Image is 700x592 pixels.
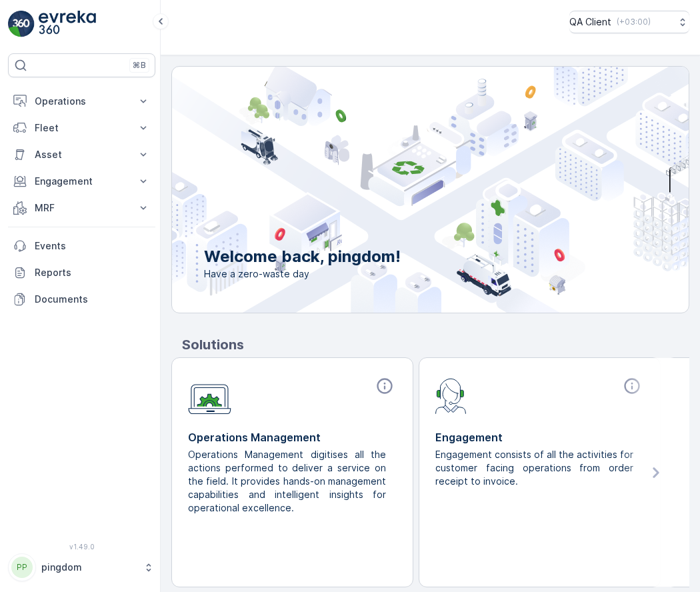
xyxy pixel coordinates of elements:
p: Operations [35,95,129,108]
button: PPpingdom [8,553,155,581]
button: MRF [8,195,155,221]
img: module-icon [188,377,231,415]
span: v 1.49.0 [8,543,155,551]
img: logo [8,11,35,37]
a: Events [8,233,155,259]
p: Operations Management [188,429,397,445]
button: QA Client(+03:00) [569,11,689,33]
img: city illustration [112,67,689,313]
a: Reports [8,259,155,286]
p: Reports [35,266,150,279]
p: pingdom [41,561,137,574]
button: Engagement [8,168,155,195]
button: Fleet [8,115,155,141]
p: Solutions [182,335,689,355]
p: Fleet [35,121,129,135]
button: Operations [8,88,155,115]
p: MRF [35,201,129,215]
p: Engagement [35,175,129,188]
p: Documents [35,293,150,306]
p: Asset [35,148,129,161]
div: PP [11,557,33,578]
a: Documents [8,286,155,313]
p: Welcome back, pingdom! [204,246,401,267]
p: ( +03:00 ) [617,17,651,27]
img: logo_light-DOdMpM7g.png [39,11,96,37]
p: Operations Management digitises all the actions performed to deliver a service on the field. It p... [188,448,386,515]
img: module-icon [435,377,467,414]
p: Engagement consists of all the activities for customer facing operations from order receipt to in... [435,448,633,488]
p: QA Client [569,15,611,29]
p: ⌘B [133,60,146,71]
p: Engagement [435,429,644,445]
button: Asset [8,141,155,168]
span: Have a zero-waste day [204,267,401,281]
p: Events [35,239,150,253]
